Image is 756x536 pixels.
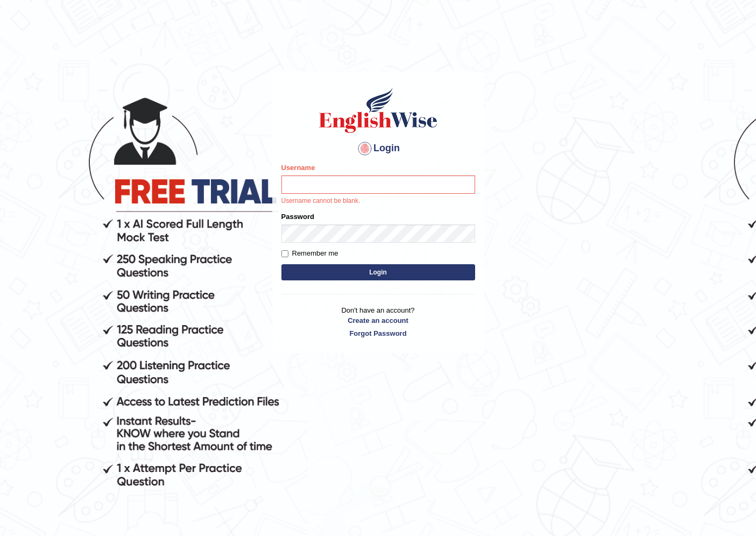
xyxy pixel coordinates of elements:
[281,196,475,206] p: Username cannot be blank.
[281,211,314,222] label: Password
[281,328,475,338] a: Forgot Password
[281,315,475,326] a: Create an account
[281,250,288,257] input: Remember me
[281,163,315,173] label: Username
[281,140,475,157] h4: Login
[281,264,475,280] button: Login
[281,305,475,338] p: Don't have an account?
[317,86,440,135] img: Logo of English Wise sign in for intelligent practice with AI
[281,248,338,259] label: Remember me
